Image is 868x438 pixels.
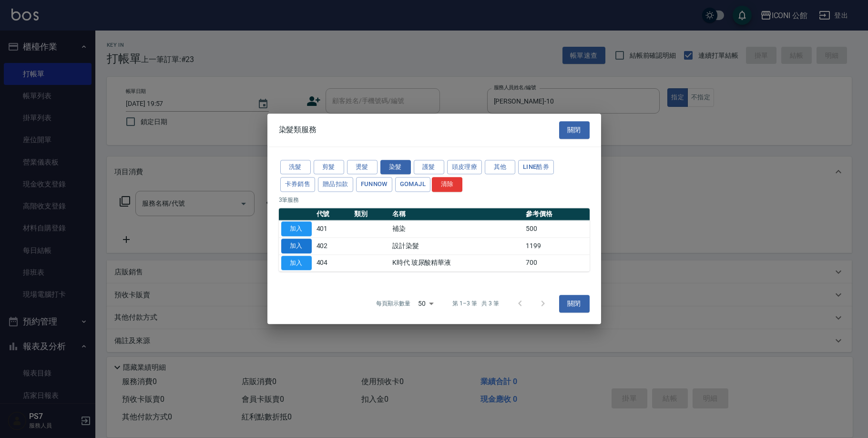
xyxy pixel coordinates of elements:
[523,238,589,255] td: 1199
[376,300,410,308] p: 每頁顯示數量
[523,220,589,238] td: 500
[380,160,411,175] button: 染髮
[414,291,437,317] div: 50
[280,177,316,192] button: 卡券銷售
[395,177,430,192] button: GOMAJL
[352,208,390,220] th: 類別
[432,177,462,192] button: 清除
[279,196,590,204] p: 3 筆服務
[314,254,352,271] td: 404
[447,160,482,175] button: 頭皮理療
[314,160,344,175] button: 剪髮
[314,208,352,220] th: 代號
[523,208,589,220] th: 參考價格
[281,221,312,236] button: 加入
[390,220,523,238] td: 補染
[279,125,317,135] span: 染髮類服務
[414,160,444,175] button: 護髮
[314,238,352,255] td: 402
[281,256,312,271] button: 加入
[559,295,590,313] button: 關閉
[318,177,353,192] button: 贈品扣款
[559,121,590,139] button: 關閉
[518,160,554,175] button: LINE酷券
[280,160,311,175] button: 洗髮
[356,177,392,192] button: FUNNOW
[347,160,378,175] button: 燙髮
[452,300,499,308] p: 第 1–3 筆 共 3 筆
[485,160,515,175] button: 其他
[390,254,523,271] td: K時代 玻尿酸精華液
[314,220,352,238] td: 401
[390,238,523,255] td: 設計染髮
[523,254,589,271] td: 700
[281,239,312,253] button: 加入
[390,208,523,220] th: 名稱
